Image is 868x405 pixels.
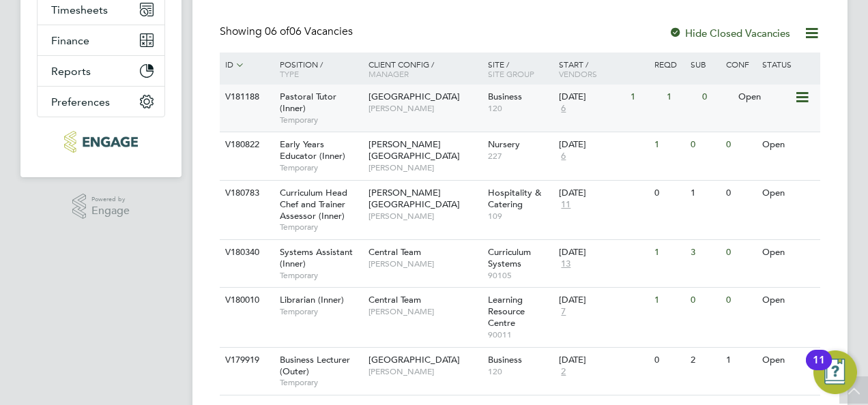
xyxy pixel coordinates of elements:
div: 0 [723,288,758,313]
span: Timesheets [51,3,108,16]
label: Hide Closed Vacancies [669,27,790,40]
span: Librarian (Inner) [280,294,344,305]
div: 1 [651,240,686,265]
span: [PERSON_NAME] [368,103,481,114]
span: [PERSON_NAME] [368,162,481,173]
div: 1 [663,85,699,110]
div: 0 [687,132,723,157]
span: 11 [559,199,573,211]
span: Pastoral Tutor (Inner) [280,91,336,114]
div: [DATE] [559,139,648,151]
span: Powered by [91,194,130,205]
div: V180340 [222,240,270,265]
div: Client Config / [365,52,484,85]
div: V181188 [222,85,270,110]
span: Central Team [368,246,421,258]
div: 0 [723,132,758,157]
div: 0 [687,288,723,313]
span: 109 [488,211,553,222]
div: 0 [723,181,758,206]
span: 90011 [488,329,553,340]
span: Finance [51,34,89,47]
span: [PERSON_NAME] [368,366,481,377]
span: Business [488,354,522,365]
span: Temporary [280,162,362,173]
div: 1 [651,288,686,313]
span: Manager [368,68,409,79]
div: Status [759,52,818,76]
span: Learning Resource Centre [488,294,525,329]
div: [DATE] [559,355,648,366]
span: 06 of [265,25,289,38]
span: Early Years Educator (Inner) [280,138,345,162]
button: Reports [38,56,164,86]
span: [PERSON_NAME][GEOGRAPHIC_DATA] [368,187,460,210]
div: V180822 [222,132,270,157]
span: Curriculum Systems [488,246,531,269]
div: 1 [687,181,723,206]
span: Temporary [280,222,362,232]
div: Showing [220,25,356,39]
div: 0 [699,85,734,110]
button: Finance [38,25,164,55]
div: Open [735,85,794,110]
span: Central Team [368,294,421,305]
div: 11 [813,360,825,378]
span: Engage [91,205,130,217]
div: Reqd [651,52,686,76]
span: Vendors [559,68,597,79]
div: Sub [687,52,723,76]
span: 120 [488,103,553,114]
div: V180783 [222,181,270,206]
span: 2 [559,366,568,378]
span: [PERSON_NAME] [368,258,481,269]
div: V179919 [222,348,270,373]
span: 90105 [488,270,553,281]
span: Site Group [488,68,534,79]
div: 0 [651,181,686,206]
div: Site / [484,52,556,85]
div: V180010 [222,288,270,313]
span: 6 [559,103,568,115]
div: 3 [687,240,723,265]
div: Open [759,348,818,373]
span: Preferences [51,95,110,108]
div: [DATE] [559,295,648,306]
span: 06 Vacancies [265,25,353,38]
span: Business [488,91,522,102]
span: Temporary [280,270,362,281]
span: Type [280,68,299,79]
span: [GEOGRAPHIC_DATA] [368,91,460,102]
div: Open [759,181,818,206]
div: Open [759,240,818,265]
a: Powered byEngage [72,194,130,220]
div: [DATE] [559,247,648,258]
div: 0 [651,348,686,373]
div: 1 [723,348,758,373]
div: [DATE] [559,187,648,199]
div: 1 [651,132,686,157]
span: Business Lecturer (Outer) [280,354,350,377]
div: 1 [627,85,663,110]
img: educationmattersgroup-logo-retina.png [64,131,137,153]
span: 6 [559,151,568,162]
button: Preferences [38,87,164,117]
span: Temporary [280,377,362,388]
span: Curriculum Head Chef and Trainer Assessor (Inner) [280,187,347,222]
span: Nursery [488,138,520,150]
div: 2 [687,348,723,373]
button: Open Resource Center, 11 new notifications [813,350,857,394]
span: [PERSON_NAME] [368,306,481,317]
div: Open [759,132,818,157]
span: 7 [559,306,568,318]
span: Temporary [280,306,362,317]
span: Hospitality & Catering [488,187,541,210]
span: [PERSON_NAME] [368,211,481,222]
div: [DATE] [559,91,624,103]
span: Systems Assistant (Inner) [280,246,353,269]
span: [GEOGRAPHIC_DATA] [368,354,460,365]
a: Go to home page [37,131,165,153]
span: 13 [559,258,573,270]
div: Position / [270,52,365,85]
span: Temporary [280,115,362,125]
